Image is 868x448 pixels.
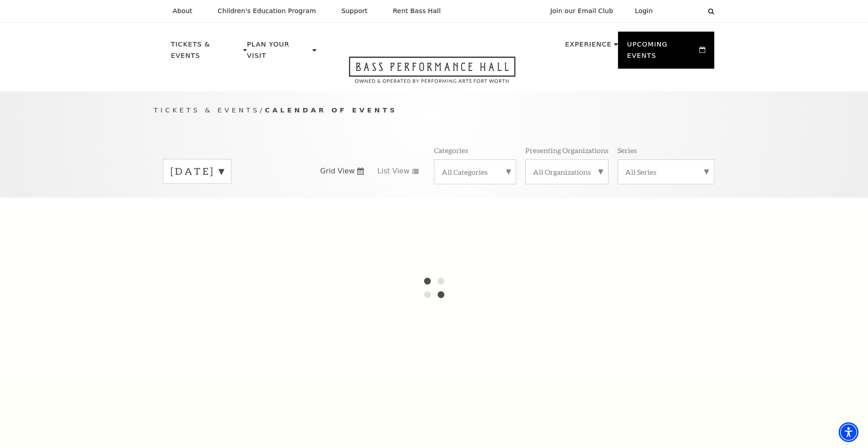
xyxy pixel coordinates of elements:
select: Select: [667,7,699,15]
a: Open this option [316,56,548,91]
p: About [173,7,192,15]
p: Categories [434,145,468,155]
span: Calendar of Events [265,106,397,114]
p: Support [341,7,368,15]
label: All Series [625,167,707,177]
span: Grid View [320,166,355,176]
p: Series [618,145,637,155]
div: Accessibility Menu [839,422,859,442]
p: / [154,105,714,116]
span: Tickets & Events [154,106,260,114]
p: Upcoming Events [627,39,697,66]
p: Tickets & Events [171,39,241,66]
p: Rent Bass Hall [393,7,441,15]
label: All Organizations [533,167,601,177]
p: Experience [565,39,612,55]
span: List View [377,166,410,176]
p: Plan Your Visit [247,39,310,66]
p: Presenting Organizations [525,145,609,155]
p: Children's Education Program [217,7,316,15]
label: All Categories [442,167,509,177]
label: [DATE] [170,164,224,178]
